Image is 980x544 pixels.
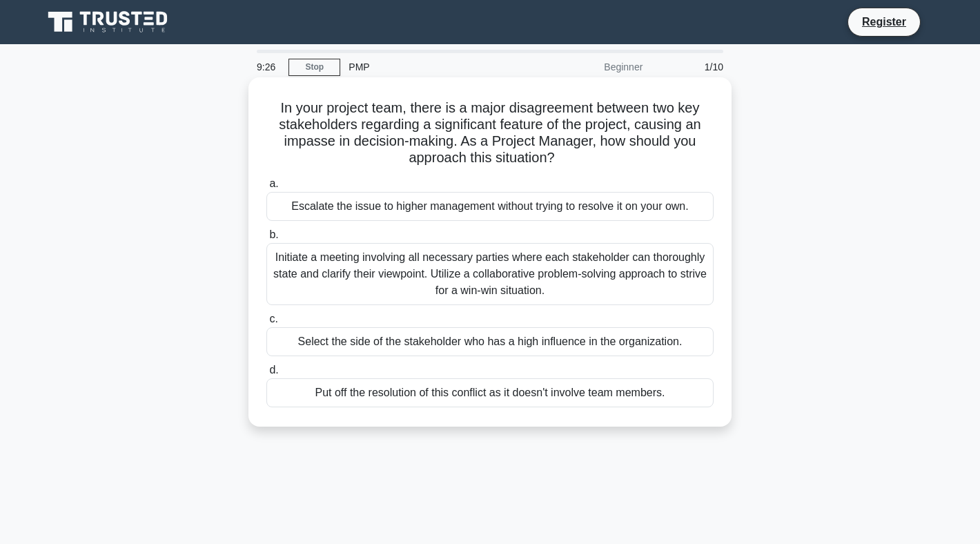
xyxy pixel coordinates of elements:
[266,192,714,221] div: Escalate the issue to higher management without trying to resolve it on your own.
[530,53,651,81] div: Beginner
[266,243,714,305] div: Initiate a meeting involving all necessary parties where each stakeholder can thoroughly state an...
[269,313,277,324] span: c.
[266,327,714,356] div: Select the side of the stakeholder who has a high influence in the organization.
[269,177,278,189] span: a.
[651,53,732,81] div: 1/10
[265,99,715,167] h5: In your project team, there is a major disagreement between two key stakeholders regarding a sign...
[340,53,530,81] div: PMP
[269,229,278,240] span: b.
[854,13,914,30] a: Register
[269,364,278,376] span: d.
[288,59,340,76] a: Stop
[266,378,714,407] div: Put off the resolution of this conflict as it doesn't involve team members.
[248,53,288,81] div: 9:26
